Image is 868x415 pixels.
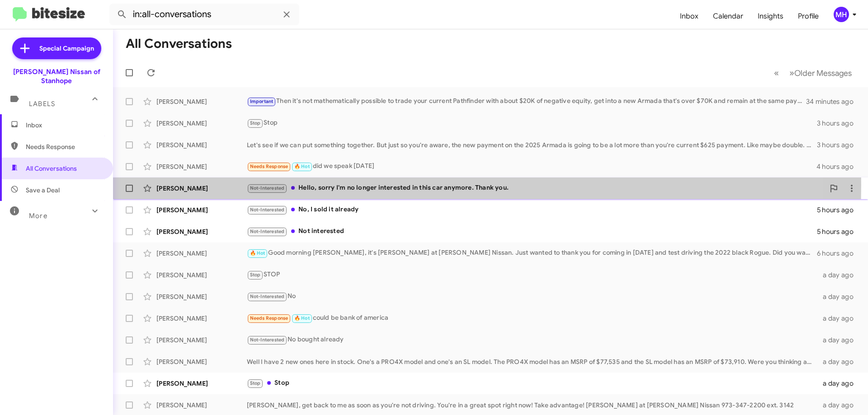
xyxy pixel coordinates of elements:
div: [PERSON_NAME] [156,314,247,323]
span: Needs Response [250,315,288,321]
div: No bought already [247,335,817,345]
h1: All Conversations [126,37,232,51]
span: 🔥 Hot [250,250,265,256]
div: [PERSON_NAME] [156,162,247,171]
div: 5 hours ago [817,227,861,236]
button: MH [826,7,858,22]
div: [PERSON_NAME] [156,336,247,345]
a: Insights [750,3,791,29]
div: [PERSON_NAME] [156,119,247,128]
div: [PERSON_NAME] [156,184,247,193]
div: did we speak [DATE] [247,161,816,172]
div: [PERSON_NAME] [156,292,247,301]
div: [PERSON_NAME], get back to me as soon as you're not driving. You're in a great spot right now! Ta... [247,401,817,410]
span: 🔥 Hot [294,315,310,321]
span: » [789,67,794,79]
div: 4 hours ago [816,162,861,171]
div: 3 hours ago [817,140,861,149]
div: a day ago [817,292,861,301]
button: Next [784,64,857,82]
span: Labels [29,100,55,108]
div: [PERSON_NAME] [156,357,247,366]
div: [PERSON_NAME] [156,205,247,214]
span: Important [250,98,274,104]
div: Let's see if we can put something together. But just so you're aware, the new payment on the 2025... [247,140,817,149]
div: 34 minutes ago [807,97,861,106]
div: Well I have 2 new ones here in stock. One's a PRO4X model and one's an SL model. The PRO4X model ... [247,357,817,366]
span: Not-Interested [250,337,285,343]
div: Stop [247,378,817,388]
span: Not-Interested [250,185,285,191]
div: 5 hours ago [817,205,861,214]
div: Good morning [PERSON_NAME], it's [PERSON_NAME] at [PERSON_NAME] Nissan. Just wanted to thank you ... [247,248,817,258]
div: a day ago [817,379,861,388]
div: [PERSON_NAME] [156,249,247,258]
span: Save a Deal [26,186,60,195]
div: Hello, sorry I'm no longer interested in this car anymore. Thank you. [247,183,825,193]
span: Stop [250,380,261,386]
span: More [29,212,47,220]
span: Not-Interested [250,294,285,299]
div: No [247,291,817,302]
a: Profile [791,3,826,29]
nav: Page navigation example [769,64,857,82]
div: a day ago [817,357,861,366]
div: a day ago [817,336,861,345]
div: [PERSON_NAME] [156,270,247,280]
span: All Conversations [26,164,77,173]
div: No, I sold it already [247,205,817,215]
div: STOP [247,270,817,280]
span: Special Campaign [39,44,94,53]
span: Stop [250,272,261,278]
div: MH [834,7,849,22]
a: Inbox [673,3,706,29]
span: Not-Interested [250,228,285,234]
div: Stop [247,118,817,128]
span: Stop [250,120,261,126]
a: Special Campaign [12,37,101,59]
div: a day ago [817,314,861,323]
div: [PERSON_NAME] [156,379,247,388]
a: Calendar [706,3,750,29]
div: a day ago [817,270,861,280]
div: [PERSON_NAME] [156,227,247,236]
div: Then it's not mathematically possible to trade your current Pathfinder with about $20K of negativ... [247,96,807,107]
span: Inbox [26,121,103,130]
div: [PERSON_NAME] [156,140,247,149]
div: could be bank of america [247,313,817,323]
div: [PERSON_NAME] [156,401,247,410]
div: 6 hours ago [817,249,861,258]
span: Needs Response [250,163,288,169]
div: 3 hours ago [817,119,861,128]
span: Older Messages [794,68,852,78]
div: Not interested [247,226,817,237]
span: « [774,67,779,79]
div: a day ago [817,401,861,410]
div: [PERSON_NAME] [156,97,247,106]
span: Needs Response [26,142,103,151]
span: Not-Interested [250,207,285,213]
span: 🔥 Hot [294,163,310,169]
button: Previous [769,64,784,82]
input: Search [109,4,299,25]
